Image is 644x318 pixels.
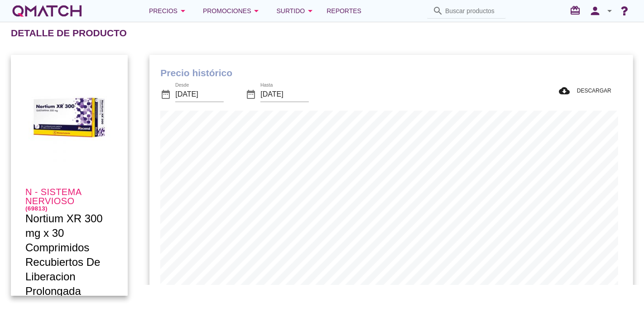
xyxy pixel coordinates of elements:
a: Reportes [323,2,365,20]
i: arrow_drop_down [251,5,262,16]
i: arrow_drop_down [305,5,316,16]
i: arrow_drop_down [604,5,615,16]
h4: N - Sistema nervioso [25,187,113,211]
i: date_range [160,89,171,100]
i: date_range [245,89,256,100]
button: Promociones [196,2,269,20]
div: Promociones [203,5,262,16]
span: Reportes [327,5,361,16]
button: Surtido [269,2,323,20]
span: Nortium XR 300 mg x 30 Comprimidos Recubiertos De Liberacion Prolongada [25,212,103,297]
i: person [586,5,604,17]
span: DESCARGAR [573,87,611,95]
input: Buscar productos [445,4,500,18]
div: Surtido [277,5,316,16]
i: search [433,5,443,16]
button: DESCARGAR [552,83,619,99]
i: redeem [570,5,584,16]
input: Desde [175,87,224,102]
h1: Precio histórico [160,66,622,80]
h2: Detalle de producto [11,26,127,40]
button: Precios [142,2,196,20]
a: white-qmatch-logo [11,2,83,20]
i: cloud_download [559,85,573,96]
input: Hasta [260,87,309,102]
div: Precios [149,5,188,16]
i: arrow_drop_down [178,5,188,16]
h6: (69813) [25,205,113,211]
